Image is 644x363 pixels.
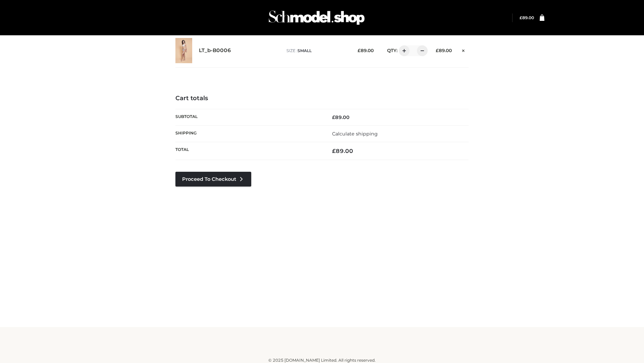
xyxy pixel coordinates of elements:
a: Proceed to Checkout [175,172,251,187]
span: £ [358,48,361,53]
span: £ [436,48,439,53]
a: Calculate shipping [332,131,378,137]
a: LT_b-B0006 [199,47,231,54]
th: Total [175,142,322,160]
bdi: 89.00 [520,15,534,20]
bdi: 89.00 [332,114,350,120]
div: QTY: [380,45,425,56]
bdi: 89.00 [332,148,353,154]
span: £ [332,148,336,154]
img: Schmodel Admin 964 [266,4,367,31]
a: £89.00 [520,15,534,20]
img: LT_b-B0006 - SMALL [175,38,192,63]
a: Remove this item [459,45,469,54]
h4: Cart totals [175,95,469,102]
bdi: 89.00 [436,48,452,53]
th: Shipping [175,125,322,142]
span: £ [332,114,335,120]
span: SMALL [298,48,312,53]
th: Subtotal [175,109,322,125]
p: size : [286,48,347,54]
span: £ [520,15,522,20]
bdi: 89.00 [358,48,374,53]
